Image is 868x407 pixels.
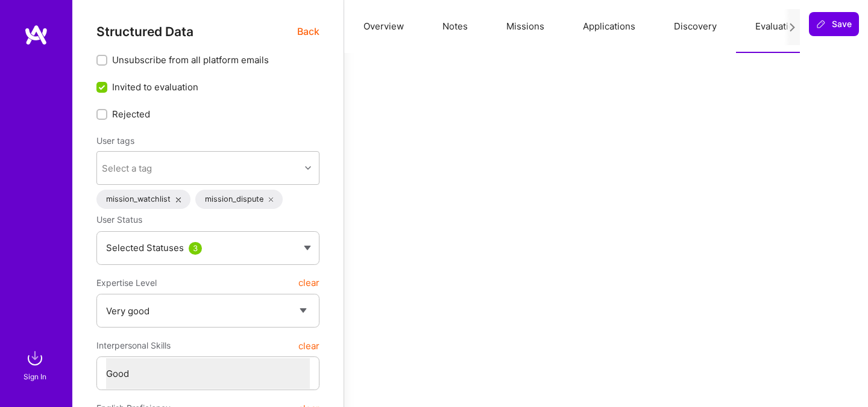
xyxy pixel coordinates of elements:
[24,24,48,46] img: logo
[96,214,142,225] span: User Status
[809,12,859,36] button: Save
[106,242,184,253] span: Selected Statuses
[96,190,190,209] div: mission_watchlist
[112,54,269,66] span: Unsubscribe from all platform emails
[23,346,47,370] img: sign in
[96,272,157,294] span: Expertise Level
[112,81,198,93] span: Invited to evaluation
[189,242,202,255] div: 3
[788,23,797,32] i: icon Next
[96,135,134,146] label: User tags
[298,335,319,356] button: clear
[297,24,319,39] span: Back
[24,370,46,383] div: Sign In
[304,246,311,250] img: caret
[195,190,283,209] div: mission_dispute
[25,346,47,383] a: sign inSign In
[176,197,181,202] i: icon Close
[96,24,193,39] span: Structured Data
[112,108,150,120] span: Rejected
[102,162,152,175] div: Select a tag
[269,197,274,202] i: icon Close
[816,18,852,30] span: Save
[305,165,311,171] i: icon Chevron
[96,335,171,356] span: Interpersonal Skills
[298,272,319,294] button: clear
